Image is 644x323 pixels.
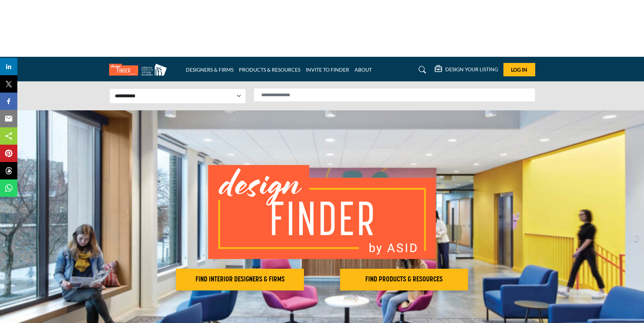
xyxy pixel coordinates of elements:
[342,275,466,284] h2: FIND PRODUCTS & RESOURCES
[186,67,233,73] a: DESIGNERS & FIRMS
[254,88,535,102] input: Search Solutions
[208,165,436,259] img: image
[412,64,431,76] a: Search
[109,64,171,76] img: Site Logo
[503,63,535,76] button: Log In
[109,88,246,104] select: Select Listing Type Dropdown
[176,269,304,290] button: FIND INTERIOR DESIGNERS & FIRMS
[340,269,468,290] button: FIND PRODUCTS & RESOURCES
[239,67,300,73] a: PRODUCTS & RESOURCES
[355,67,372,73] a: ABOUT
[178,275,302,284] h2: FIND INTERIOR DESIGNERS & FIRMS
[511,67,527,73] span: Log In
[435,65,498,74] div: DESIGN YOUR LISTING
[306,67,349,73] a: INVITE TO FINDER
[445,66,498,73] h5: DESIGN YOUR LISTING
